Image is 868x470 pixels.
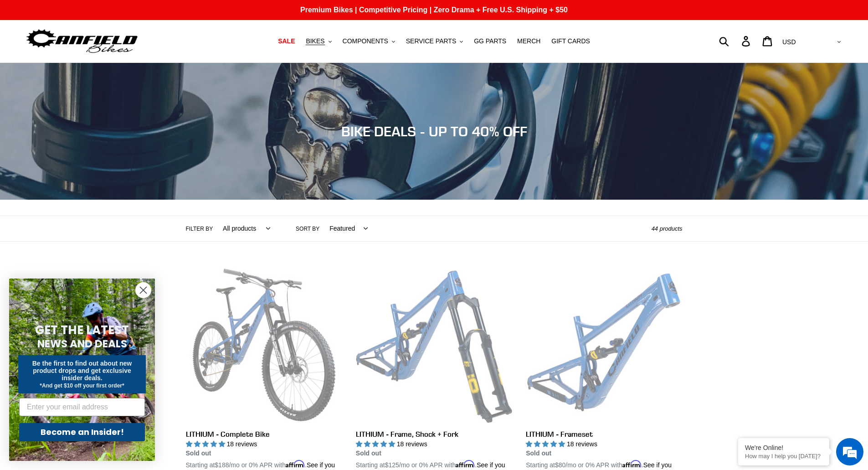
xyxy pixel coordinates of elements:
[474,37,506,45] span: GG PARTS
[35,322,129,338] span: GET THE LATEST
[25,27,139,56] img: Canfield Bikes
[469,35,511,47] a: GG PARTS
[338,35,400,47] button: COMPONENTS
[341,123,527,139] span: BIKE DEALS - UP TO 40% OFF
[551,37,590,45] span: GIFT CARDS
[296,225,319,233] label: Sort by
[401,35,467,47] button: SERVICE PARTS
[37,336,127,351] span: NEWS AND DEALS
[406,37,456,45] span: SERVICE PARTS
[745,444,822,451] div: We're Online!
[273,35,299,47] a: SALE
[306,37,324,45] span: BIKES
[186,225,213,233] label: Filter by
[547,35,595,47] a: GIFT CARDS
[745,453,822,460] p: How may I help you today?
[19,398,145,416] input: Enter your email address
[32,360,132,382] span: Be the first to find out about new product drops and get exclusive insider deals.
[652,225,683,232] span: 44 products
[517,37,540,45] span: MERCH
[278,37,295,45] span: SALE
[135,282,151,298] button: Close dialog
[40,382,124,389] span: *And get $10 off your first order*
[513,35,545,47] a: MERCH
[724,31,747,51] input: Search
[19,423,145,441] button: Become an Insider!
[343,37,388,45] span: COMPONENTS
[301,35,336,47] button: BIKES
